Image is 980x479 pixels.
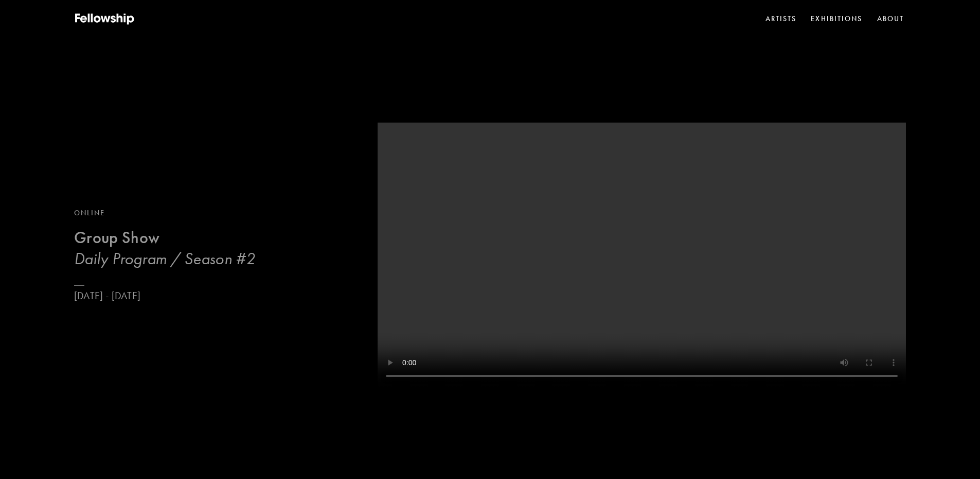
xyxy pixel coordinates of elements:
[74,289,255,302] p: [DATE] - [DATE]
[74,248,255,269] h3: Daily Program / Season #2
[74,208,255,219] div: Online
[809,11,864,27] a: Exhibitions
[875,11,906,27] a: About
[763,11,799,27] a: Artists
[74,208,255,302] a: OnlineGroup ShowDaily Program / Season #2[DATE] - [DATE]
[74,228,159,248] b: Group Show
